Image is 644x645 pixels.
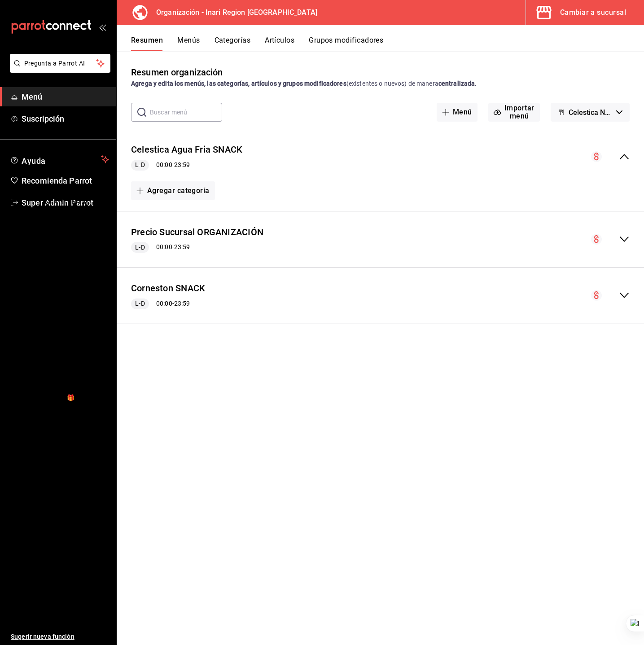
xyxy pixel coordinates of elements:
span: L-D [131,243,148,252]
button: Menú [437,103,478,122]
span: Suscripción [22,113,109,125]
div: collapse-menu-row [117,219,644,260]
div: navigation tabs [131,36,644,51]
button: Artículos [265,36,294,51]
button: Precio Sucursal ORGANIZACIÓN [131,226,263,239]
button: Categorías [215,36,251,51]
strong: Agrega y edita los menús, las categorías, artículos y grupos modificadores [131,80,346,87]
button: Corneston SNACK [131,282,205,295]
a: Pregunta a Parrot AI [6,65,110,75]
button: Menús [177,36,200,51]
span: Menú [22,91,109,103]
button: Importar menú [488,103,540,122]
div: GANA 1 MES GRATIS EN TU SUSCRIPCIÓN AQUÍ [45,188,88,226]
span: L-D [131,299,148,308]
span: Ayuda [22,154,97,165]
span: L-D [131,160,148,170]
span: Sugerir nueva función [11,632,109,641]
div: Cambiar a sucursal [560,6,626,19]
div: 00:00 - 23:59 [131,160,242,171]
div: 00:00 - 23:59 [131,242,263,253]
button: Celestica Nuevo Leon - Borrador [551,103,630,122]
button: Celestica Agua Fria SNACK [131,143,242,156]
span: Celestica Nuevo Leon - Borrador [569,108,613,117]
span: Pregunta a Parrot AI [24,59,96,68]
div: Resumen organización [131,66,223,79]
input: Buscar menú [150,103,222,121]
button: Agregar categoría [131,181,215,200]
strong: centralizada. [438,80,477,87]
button: Grupos modificadores [309,36,383,51]
div: (existentes o nuevos) de manera [131,79,630,88]
p: ¿Recuerdas cómo empezó tu restaurante? [DATE] puedes ayudar a un colega a tener el mismo cambio q... [45,233,88,450]
button: Pregunta a Parrot AI [10,54,110,73]
h3: Organización - Inari Region [GEOGRAPHIC_DATA] [149,7,317,18]
div: collapse-menu-row [117,136,644,178]
div: collapse-menu-row [117,275,644,316]
span: Recomienda Parrot [22,175,109,187]
button: Resumen [131,36,163,51]
button: open_drawer_menu [99,23,106,31]
span: Super Admin Parrot [22,197,109,209]
div: 00:00 - 23:59 [131,298,205,309]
